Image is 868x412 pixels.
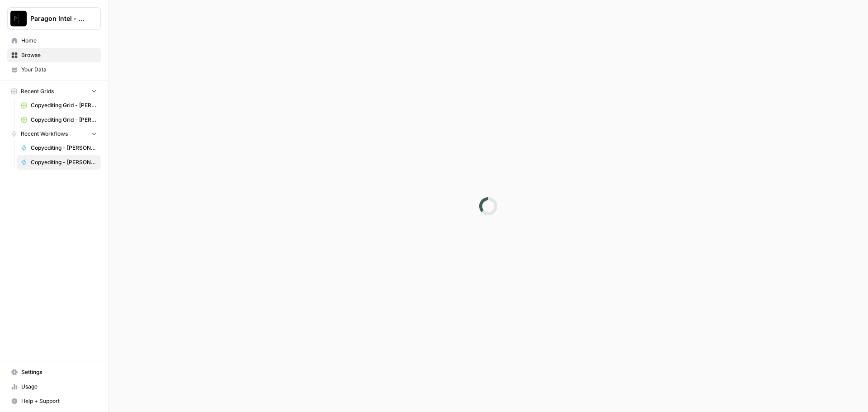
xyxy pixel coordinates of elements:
[10,10,27,27] img: Paragon Intel - Copyediting Logo
[21,51,97,59] span: Browse
[17,98,101,113] a: Copyediting Grid - [PERSON_NAME]
[21,368,97,376] span: Settings
[21,66,97,74] span: Your Data
[17,141,101,155] a: Copyediting - [PERSON_NAME]
[7,48,101,62] a: Browse
[7,379,101,394] a: Usage
[7,127,101,141] button: Recent Workflows
[7,62,101,77] a: Your Data
[31,144,97,152] span: Copyediting - [PERSON_NAME]
[7,365,101,379] a: Settings
[17,113,101,127] a: Copyediting Grid - [PERSON_NAME]
[21,397,97,405] span: Help + Support
[17,155,101,170] a: Copyediting - [PERSON_NAME]
[31,116,97,124] span: Copyediting Grid - [PERSON_NAME]
[21,383,97,391] span: Usage
[31,101,97,109] span: Copyediting Grid - [PERSON_NAME]
[7,394,101,408] button: Help + Support
[21,130,68,138] span: Recent Workflows
[30,14,85,23] span: Paragon Intel - Copyediting
[7,33,101,48] a: Home
[21,37,97,45] span: Home
[7,85,101,98] button: Recent Grids
[21,87,54,95] span: Recent Grids
[7,7,101,30] button: Workspace: Paragon Intel - Copyediting
[31,158,97,166] span: Copyediting - [PERSON_NAME]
